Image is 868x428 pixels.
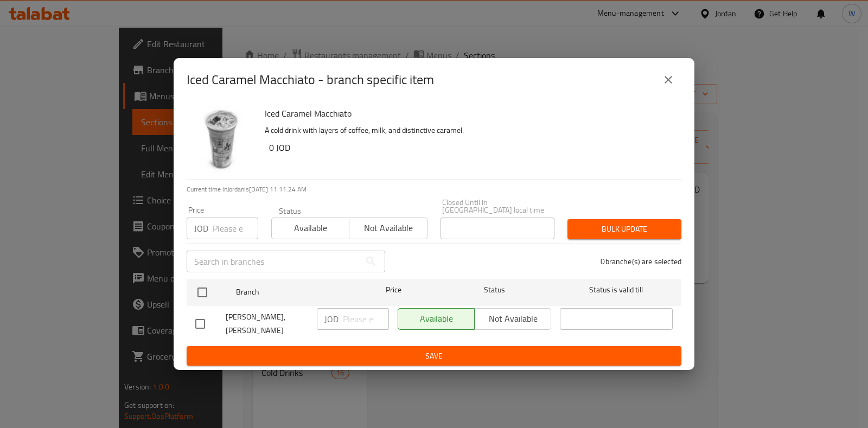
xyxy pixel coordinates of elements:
p: 0 branche(s) are selected [601,256,681,267]
p: JOD [194,222,208,235]
p: A cold drink with layers of coffee, milk, and distinctive caramel. [265,124,673,137]
span: Branch [236,285,349,299]
input: Please enter price [213,218,258,239]
h6: Iced Caramel Macchiato [265,106,673,121]
span: Bulk update [576,222,673,236]
img: Iced Caramel Macchiato [187,106,256,175]
span: Not available [354,220,423,236]
button: Not available [349,218,427,239]
span: Available [276,220,345,236]
p: JOD [324,312,339,325]
button: close [655,67,681,93]
button: Save [187,346,681,366]
span: [PERSON_NAME], [PERSON_NAME] [226,310,308,337]
button: Bulk update [567,219,681,239]
button: Available [271,218,349,239]
p: Current time in Jordan is [DATE] 11:11:24 AM [187,184,681,194]
span: Status [438,283,551,297]
input: Please enter price [343,308,389,330]
span: Price [358,283,430,297]
span: Status is valid till [560,283,673,297]
input: Search in branches [187,251,360,272]
h2: Iced Caramel Macchiato - branch specific item [187,71,434,88]
span: Save [195,349,673,363]
h6: 0 JOD [269,140,673,155]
